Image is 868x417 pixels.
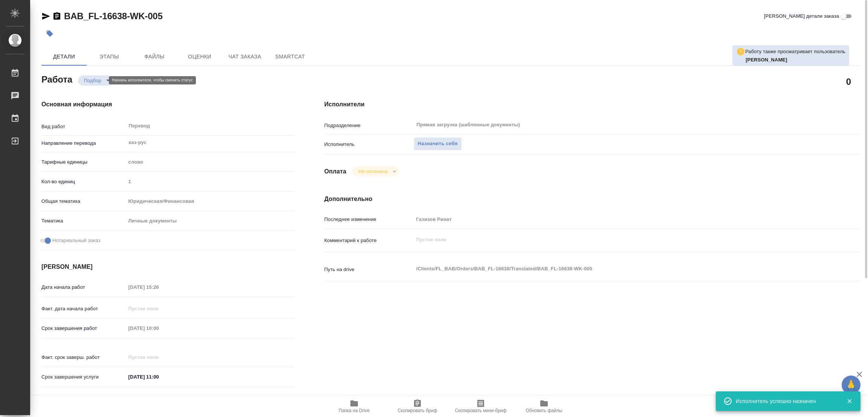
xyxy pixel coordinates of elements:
p: Срок завершения работ [41,325,126,332]
button: Обновить файлы [512,396,576,417]
div: Личные документы [126,215,294,227]
input: Пустое поле [126,176,294,187]
input: Пустое поле [414,214,815,225]
h2: Работа [41,72,72,86]
div: Подбор [352,166,399,176]
span: Скопировать бриф [397,408,437,413]
h2: 0 [846,75,851,88]
p: Подразделение [324,122,414,129]
button: Скопировать ссылку для ЯМессенджера [41,12,50,21]
button: Назначить себя [414,137,462,150]
span: Папка на Drive [339,408,370,413]
span: Оценки [182,52,218,61]
div: Подбор [78,75,113,86]
p: Тарифные единицы [41,158,126,166]
h4: [PERSON_NAME] [41,262,294,271]
button: Закрыть [842,398,857,405]
button: Подбор [82,77,104,84]
p: Факт. дата начала работ [41,305,126,313]
div: Юридическая/Финансовая [126,195,294,208]
span: Назначить себя [418,140,458,148]
input: Пустое поле [126,323,192,334]
p: Кол-во единиц [41,178,126,186]
button: Добавить тэг [41,25,58,42]
span: Файлы [136,52,173,61]
button: Не оплачена [356,168,390,175]
span: Детали [46,52,82,61]
p: Направление перевода [41,140,126,147]
span: Этапы [91,52,127,61]
p: Факт. срок заверш. работ [41,354,126,361]
a: BAB_FL-16638-WK-005 [64,11,163,21]
p: Вид работ [41,123,126,130]
h4: Оплата [324,167,347,176]
p: Комментарий к работе [324,237,414,244]
textarea: /Clients/FL_BAB/Orders/BAB_FL-16638/Translated/BAB_FL-16638-WK-005 [414,262,815,275]
span: 🙏 [845,377,857,393]
span: [PERSON_NAME] детали заказа [764,12,839,20]
span: Скопировать мини-бриф [455,408,506,413]
button: 🙏 [842,376,860,394]
span: Обновить файлы [526,408,562,413]
p: Дата начала работ [41,284,126,291]
div: Исполнитель успешно назначен [736,397,835,405]
button: Скопировать ссылку [52,12,61,21]
input: Пустое поле [126,282,192,293]
h4: Основная информация [41,100,294,109]
p: Срок завершения услуги [41,373,126,381]
input: Пустое поле [126,352,192,363]
span: Нотариальный заказ [52,237,100,244]
h4: Дополнительно [324,195,860,204]
h4: Исполнители [324,100,860,109]
p: Общая тематика [41,198,126,205]
span: SmartCat [272,52,308,61]
p: Тематика [41,217,126,225]
input: Пустое поле [126,303,192,314]
p: Путь на drive [324,266,414,273]
button: Скопировать мини-бриф [449,396,512,417]
button: Папка на Drive [322,396,386,417]
p: Исполнитель [324,141,414,148]
span: Чат заказа [227,52,263,61]
p: Последнее изменение [324,216,414,223]
div: слово [126,156,294,169]
button: Скопировать бриф [386,396,449,417]
input: ✎ Введи что-нибудь [126,371,192,382]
